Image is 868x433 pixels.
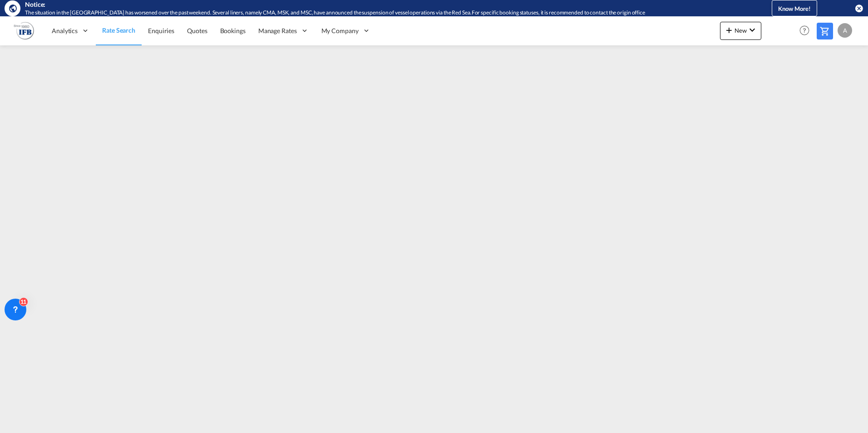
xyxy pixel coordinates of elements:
span: My Company [321,26,359,35]
md-icon: icon-chevron-down [747,25,758,35]
span: Analytics [52,26,78,35]
button: icon-close-circle [854,4,863,13]
div: A [838,23,852,38]
span: Rate Search [102,26,135,34]
span: Help [797,23,812,38]
div: Help [797,23,817,39]
a: Enquiries [142,16,181,45]
div: Analytics [45,16,96,45]
span: Enquiries [148,27,174,34]
md-icon: icon-earth [8,4,17,13]
div: The situation in the Red Sea has worsened over the past weekend. Several liners, namely CMA, MSK,... [25,9,735,17]
button: icon-plus 400-fgNewicon-chevron-down [720,22,761,40]
span: Manage Rates [258,26,297,35]
md-icon: icon-plus 400-fg [724,25,735,35]
img: b628ab10256c11eeb52753acbc15d091.png [14,20,34,41]
a: Rate Search [96,16,142,45]
a: Quotes [181,16,213,45]
div: My Company [315,16,377,45]
span: Know More! [778,5,811,12]
div: Manage Rates [252,16,315,45]
span: New [724,27,758,34]
span: Quotes [187,27,207,34]
a: Bookings [214,16,252,45]
span: Bookings [220,27,246,34]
